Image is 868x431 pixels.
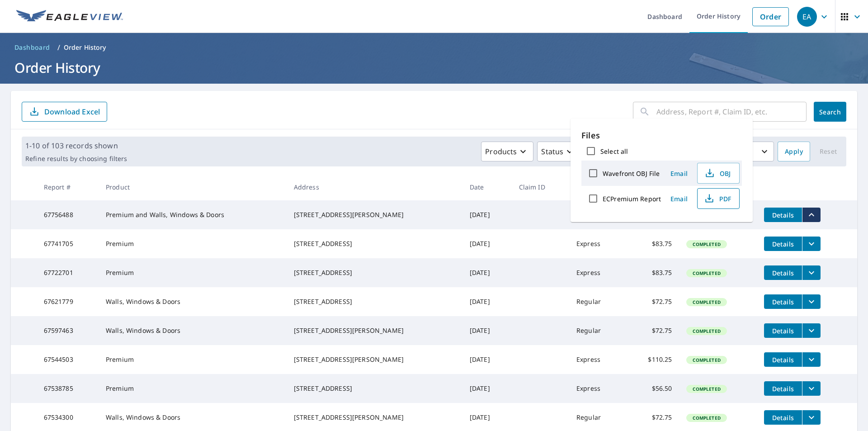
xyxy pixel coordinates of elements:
[687,241,726,247] span: Completed
[481,142,533,161] button: Products
[665,192,693,206] button: Email
[287,174,462,200] th: Address
[294,239,455,248] div: [STREET_ADDRESS]
[294,355,455,364] div: [STREET_ADDRESS][PERSON_NAME]
[668,194,690,203] span: Email
[665,166,693,180] button: Email
[697,163,740,184] button: OBJ
[569,229,625,258] td: Express
[569,287,625,316] td: Regular
[462,200,512,229] td: [DATE]
[14,43,50,52] span: Dashboard
[764,294,802,309] button: detailsBtn-67621779
[785,146,803,157] span: Apply
[703,168,732,179] span: OBJ
[99,374,287,403] td: Premium
[703,193,732,204] span: PDF
[687,270,726,276] span: Completed
[569,374,625,403] td: Express
[64,43,106,52] p: Order History
[802,294,821,309] button: filesDropdownBtn-67621779
[462,345,512,374] td: [DATE]
[37,258,99,287] td: 67722701
[625,345,679,374] td: $110.25
[625,229,679,258] td: $83.75
[764,237,802,251] button: detailsBtn-67741705
[44,107,100,117] p: Download Excel
[603,194,661,203] label: ECPremium Report
[37,174,99,200] th: Report #
[37,316,99,345] td: 67597463
[668,169,690,178] span: Email
[37,200,99,229] td: 67756488
[778,142,810,161] button: Apply
[541,146,563,157] p: Status
[769,298,797,306] span: Details
[687,415,726,421] span: Completed
[37,374,99,403] td: 67538785
[764,410,802,425] button: detailsBtn-67534300
[462,316,512,345] td: [DATE]
[537,142,580,161] button: Status
[569,345,625,374] td: Express
[37,229,99,258] td: 67741705
[625,374,679,403] td: $56.50
[22,102,107,122] button: Download Excel
[687,299,726,305] span: Completed
[569,316,625,345] td: Regular
[802,381,821,396] button: filesDropdownBtn-67538785
[687,386,726,392] span: Completed
[769,327,797,335] span: Details
[99,200,287,229] td: Premium and Walls, Windows & Doors
[600,147,628,156] label: Select all
[802,237,821,251] button: filesDropdownBtn-67741705
[802,208,821,222] button: filesDropdownBtn-67756488
[294,384,455,393] div: [STREET_ADDRESS]
[294,268,455,277] div: [STREET_ADDRESS]
[99,316,287,345] td: Walls, Windows & Doors
[57,42,60,53] li: /
[814,102,846,122] button: Search
[294,210,455,219] div: [STREET_ADDRESS][PERSON_NAME]
[769,384,797,393] span: Details
[687,357,726,363] span: Completed
[769,211,797,219] span: Details
[99,258,287,287] td: Premium
[625,316,679,345] td: $72.75
[802,410,821,425] button: filesDropdownBtn-67534300
[25,140,127,151] p: 1-10 of 103 records shown
[764,265,802,280] button: detailsBtn-67722701
[802,352,821,367] button: filesDropdownBtn-67544503
[603,169,660,178] label: Wavefront OBJ File
[697,188,740,209] button: PDF
[769,269,797,277] span: Details
[797,7,817,27] div: EA
[764,352,802,367] button: detailsBtn-67544503
[764,208,802,222] button: detailsBtn-67756488
[37,345,99,374] td: 67544503
[802,265,821,280] button: filesDropdownBtn-67722701
[485,146,517,157] p: Products
[821,108,839,116] span: Search
[687,328,726,334] span: Completed
[802,323,821,338] button: filesDropdownBtn-67597463
[99,229,287,258] td: Premium
[512,174,569,200] th: Claim ID
[11,40,857,55] nav: breadcrumb
[625,287,679,316] td: $72.75
[16,10,123,24] img: EV Logo
[769,413,797,422] span: Details
[462,229,512,258] td: [DATE]
[769,355,797,364] span: Details
[11,58,857,77] h1: Order History
[569,174,625,200] th: Delivery
[569,258,625,287] td: Express
[752,7,789,26] a: Order
[462,287,512,316] td: [DATE]
[37,287,99,316] td: 67621779
[11,40,54,55] a: Dashboard
[569,200,625,229] td: Regular
[294,297,455,306] div: [STREET_ADDRESS]
[625,258,679,287] td: $83.75
[764,381,802,396] button: detailsBtn-67538785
